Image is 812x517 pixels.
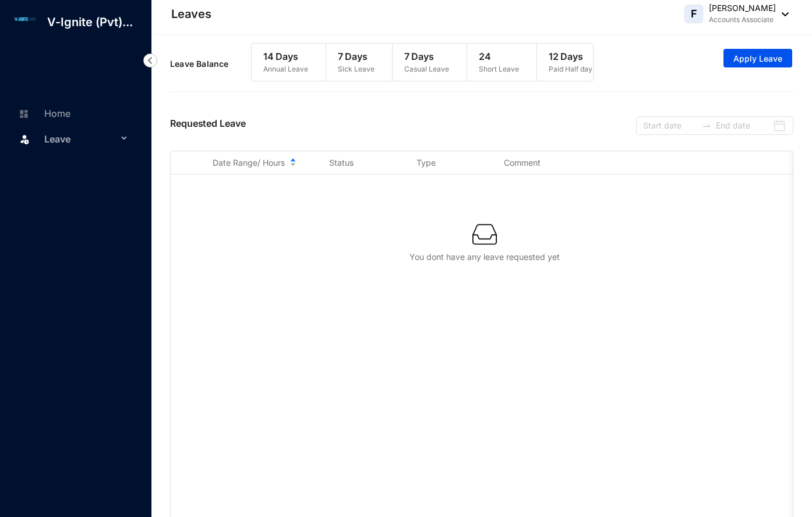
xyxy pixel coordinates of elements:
input: End date [716,119,770,132]
p: Short Leave [479,63,519,75]
p: Annual Leave [263,63,308,75]
p: Accounts Associate [709,14,776,26]
span: F [691,9,697,19]
p: 12 Days [549,49,592,63]
p: Leaves [171,6,211,22]
span: Apply Leave [733,53,782,65]
p: Sick Leave [338,63,375,75]
span: swap-right [702,121,711,130]
p: Paid Half day [549,63,592,75]
p: Requested Leave [170,116,246,135]
p: Casual Leave [404,63,449,75]
th: Status [315,151,403,174]
p: 24 [479,49,519,63]
p: [PERSON_NAME] [709,2,776,14]
p: 14 Days [263,49,308,63]
th: Comment [490,151,577,174]
button: Apply Leave [723,49,792,67]
span: Date Range/ Hours [213,157,285,169]
img: home-unselected.a29eae3204392db15eaf.svg [19,109,29,119]
p: 7 Days [338,49,375,63]
li: Home [9,100,137,126]
img: dropdown-black.8e83cc76930a90b1a4fdb6d089b7bf3a.svg [776,12,789,16]
span: to [702,121,711,130]
p: V-Ignite (Pvt)... [38,14,142,30]
img: empty [472,222,497,247]
input: Start date [643,119,697,132]
div: You dont have any leave requested yet [189,251,780,263]
p: Leave Balance [170,58,251,70]
img: leave.99b8a76c7fa76a53782d.svg [19,133,30,145]
img: log [12,16,38,23]
a: Home [15,108,70,119]
img: nav-icon-left.19a07721e4dec06a274f6d07517f07b7.svg [143,54,157,67]
span: Leave [44,127,118,151]
p: 7 Days [404,49,449,63]
th: Type [403,151,490,174]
